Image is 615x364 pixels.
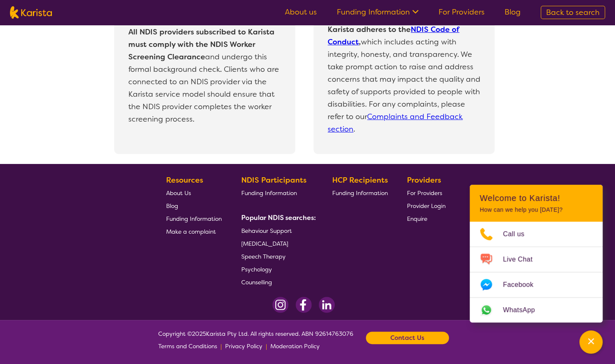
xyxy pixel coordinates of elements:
a: Funding Information [166,212,222,225]
span: Provider Login [407,202,446,210]
span: Call us [503,228,534,240]
span: Copyright © 2025 Karista Pty Ltd. All rights reserved. ABN 92614763076 [158,327,353,352]
span: [MEDICAL_DATA] [241,240,288,247]
a: Enquire [407,212,446,225]
a: Speech Therapy [241,250,313,263]
div: Channel Menu [470,185,603,322]
span: For Providers [407,189,442,197]
a: Moderation Policy [270,340,320,352]
span: Funding Information [332,189,387,197]
a: For Providers [439,7,485,17]
b: Resources [166,175,203,185]
span: Terms and Conditions [158,342,217,350]
b: Popular NDIS searches: [241,213,316,222]
a: Blog [166,199,222,212]
span: About Us [166,189,191,197]
a: [MEDICAL_DATA] [241,237,313,250]
a: Make a complaint [166,225,222,238]
span: Funding Information [241,189,297,197]
span: Privacy Policy [225,342,262,350]
a: For Providers [407,186,446,199]
span: Funding Information [166,215,222,222]
b: NDIS Participants [241,175,306,185]
a: Terms and Conditions [158,340,217,352]
img: LinkedIn [319,297,335,313]
h2: Welcome to Karista! [480,193,593,203]
span: Back to search [546,7,600,17]
b: All NDIS providers subscribed to Karista must comply with the NDIS Worker Screening Clearance [128,27,274,62]
span: Psychology [241,266,272,273]
a: Behaviour Support [241,224,313,237]
a: Funding Information [241,186,313,199]
b: HCP Recipients [332,175,387,185]
span: Live Chat [503,253,542,266]
a: Blog [505,7,521,17]
a: Web link opens in a new tab. [470,298,603,322]
a: Complaints and Feedback section [328,112,463,134]
a: About Us [166,186,222,199]
a: Back to search [541,6,605,19]
span: Counselling [241,278,272,286]
img: Karista logo [10,6,52,19]
a: Counselling [241,276,313,288]
p: which includes acting with integrity, honesty, and transparency. We take prompt action to raise a... [326,21,483,137]
p: | [266,340,267,352]
p: | [221,340,222,352]
ul: Choose channel [470,222,603,322]
img: Facebook [295,297,312,313]
a: Funding Information [337,7,419,17]
button: Channel Menu [579,330,603,354]
span: Make a complaint [166,228,216,235]
span: Blog [166,202,178,210]
span: Facebook [503,278,543,291]
span: WhatsApp [503,304,545,316]
a: Provider Login [407,199,446,212]
span: Enquire [407,215,427,222]
a: Privacy Policy [225,340,262,352]
p: and undergo this formal background check. Clients who are connected to an NDIS provider via the K... [126,24,283,127]
p: How can we help you [DATE]? [480,206,593,213]
span: Behaviour Support [241,227,292,235]
span: Speech Therapy [241,253,286,260]
a: About us [285,7,317,17]
a: Funding Information [332,186,387,199]
a: Psychology [241,263,313,276]
b: Contact Us [390,332,424,344]
img: Instagram [272,297,289,313]
span: Moderation Policy [270,342,320,350]
b: Providers [407,175,441,185]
